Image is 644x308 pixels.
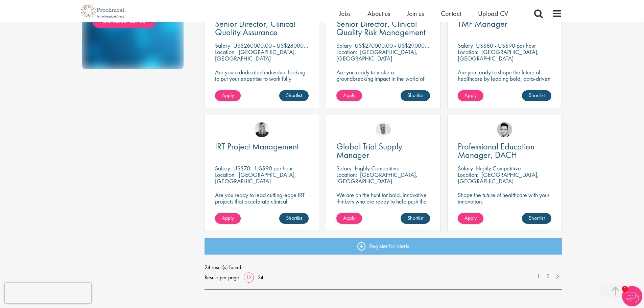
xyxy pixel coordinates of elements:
[458,171,539,185] p: [GEOGRAPHIC_DATA], [GEOGRAPHIC_DATA]
[336,142,430,159] a: Global Trial Supply Manager
[336,90,362,101] a: Apply
[215,18,295,38] span: Senior Director, Clinical Quality Assurance
[222,92,234,99] span: Apply
[343,92,355,99] span: Apply
[336,192,430,217] p: We are on the hunt for bold, innovative thinkers who are ready to help push the boundaries of sci...
[441,9,461,18] a: Contact
[458,42,473,49] span: Salary
[5,283,91,303] iframe: reCAPTCHA
[476,164,521,172] p: Highly Competitive
[279,90,309,101] a: Shortlist
[255,274,266,281] a: 24
[336,164,352,172] span: Salary
[336,48,418,62] p: [GEOGRAPHIC_DATA], [GEOGRAPHIC_DATA]
[336,213,362,224] a: Apply
[458,213,483,224] a: Apply
[522,90,551,101] a: Shortlist
[367,9,390,18] a: About us
[458,171,478,179] span: Location:
[339,9,351,18] a: Jobs
[336,141,402,161] span: Global Trial Supply Manager
[355,164,400,172] p: Highly Competitive
[205,238,562,255] a: Register for alerts
[336,171,357,179] span: Location:
[464,92,477,99] span: Apply
[222,214,234,221] span: Apply
[336,48,357,56] span: Location:
[376,122,391,137] img: Joshua Bye
[215,48,296,62] p: [GEOGRAPHIC_DATA], [GEOGRAPHIC_DATA]
[233,42,341,49] p: US$260000.00 - US$280000.00 per annum
[458,192,551,205] p: Shape the future of healthcare with your innovation.
[478,9,508,18] a: Upload CV
[279,213,309,224] a: Shortlist
[244,274,254,281] a: 12
[215,171,236,179] span: Location:
[522,213,551,224] a: Shortlist
[464,214,477,221] span: Apply
[458,48,539,62] p: [GEOGRAPHIC_DATA], [GEOGRAPHIC_DATA]
[622,286,628,292] span: 1
[543,273,553,280] a: 2
[215,20,309,37] a: Senior Director, Clinical Quality Assurance
[336,171,418,185] p: [GEOGRAPHIC_DATA], [GEOGRAPHIC_DATA]
[215,42,230,49] span: Salary
[336,18,426,38] span: Senior Director, Clinical Quality Risk Management
[343,214,355,221] span: Apply
[458,164,473,172] span: Salary
[215,141,299,152] span: IRT Project Management
[476,42,536,49] p: US$80 - US$90 per hour
[233,164,293,172] p: US$70 - US$90 per hour
[497,122,512,137] img: Connor Lynes
[215,90,241,101] a: Apply
[215,164,230,172] span: Salary
[458,90,483,101] a: Apply
[215,142,309,151] a: IRT Project Management
[336,42,352,49] span: Salary
[205,262,562,273] span: 24 result(s) found
[205,273,239,283] span: Results per page
[215,213,241,224] a: Apply
[458,18,507,29] span: TMF Manager
[254,122,269,137] img: Janelle Jones
[407,9,424,18] a: Join us
[401,213,430,224] a: Shortlist
[622,286,642,306] img: Chatbot
[215,48,236,56] span: Location:
[458,69,551,95] p: Are you ready to shape the future of healthcare by leading bold, data-driven TMF strategies in a ...
[336,69,430,101] p: Are you ready to make a groundbreaking impact in the world of biotechnology? Join a growing compa...
[458,48,478,56] span: Location:
[458,20,551,28] a: TMF Manager
[215,69,309,101] p: Are you a dedicated individual looking to put your expertise to work fully flexibly in a remote p...
[458,141,534,161] span: Professional Education Manager, DACH
[458,142,551,159] a: Professional Education Manager, DACH
[336,20,430,37] a: Senior Director, Clinical Quality Risk Management
[215,171,296,185] p: [GEOGRAPHIC_DATA], [GEOGRAPHIC_DATA]
[355,42,462,49] p: US$270000.00 - US$290000.00 per annum
[215,192,309,211] p: Are you ready to lead cutting-edge IRT projects that accelerate clinical breakthroughs in biotech?
[533,273,543,280] a: 1
[401,90,430,101] a: Shortlist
